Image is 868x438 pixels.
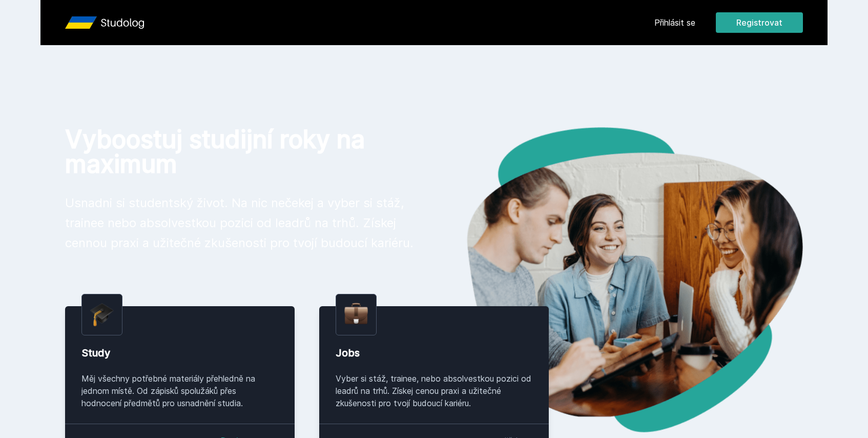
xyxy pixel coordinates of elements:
[344,301,368,327] img: briefcase.png
[716,12,803,33] button: Registrovat
[81,372,278,409] div: Měj všechny potřebné materiály přehledně na jednom místě. Od zápisků spolužáků přes hodnocení pře...
[65,127,418,176] h1: Vyboostuj studijní roky na maximum
[336,346,532,360] div: Jobs
[434,127,803,432] img: hero.png
[81,346,278,360] div: Study
[90,303,114,327] img: graduation-cap.png
[336,372,532,409] div: Vyber si stáž, trainee, nebo absolvestkou pozici od leadrů na trhů. Získej cenou praxi a užitečné...
[654,16,695,29] a: Přihlásit se
[65,193,418,253] p: Usnadni si studentský život. Na nic nečekej a vyber si stáž, trainee nebo absolvestkou pozici od ...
